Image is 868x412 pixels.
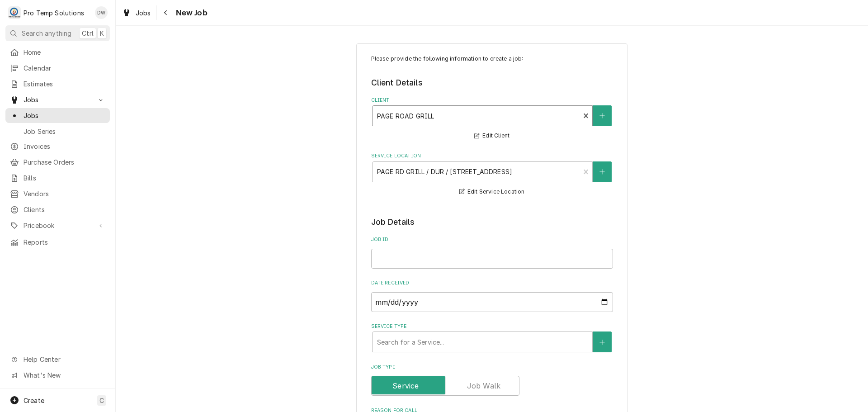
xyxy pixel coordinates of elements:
[100,28,104,38] span: K
[473,130,511,142] button: Edit Client
[24,221,92,230] span: Pricebook
[5,170,110,185] a: Bills
[24,173,105,183] span: Bills
[24,127,105,136] span: Job Series
[371,97,613,104] label: Client
[24,157,105,167] span: Purchase Orders
[371,279,613,312] div: Date Received
[371,55,613,63] p: Please provide the following information to create a job:
[5,235,110,250] a: Reports
[5,218,110,233] a: Go to Pricebook
[371,77,613,89] legend: Client Details
[136,8,151,18] span: Jobs
[173,7,208,19] span: New Job
[5,368,110,383] a: Go to What's New
[5,45,110,60] a: Home
[593,161,612,182] button: Create New Location
[8,6,21,19] div: P
[5,124,110,139] a: Job Series
[5,139,110,154] a: Invoices
[5,155,110,170] a: Purchase Orders
[24,47,105,57] span: Home
[118,5,155,20] a: Jobs
[24,142,105,151] span: Invoices
[599,339,605,346] svg: Create New Service
[24,63,105,73] span: Calendar
[24,95,92,104] span: Jobs
[24,79,105,89] span: Estimates
[159,5,173,20] button: Navigate back
[371,216,613,228] legend: Job Details
[8,6,21,19] div: Pro Temp Solutions's Avatar
[24,189,105,199] span: Vendors
[5,76,110,91] a: Estimates
[24,355,104,364] span: Help Center
[24,237,105,247] span: Reports
[5,61,110,76] a: Calendar
[371,364,613,371] label: Job Type
[371,292,613,312] input: yyyy-mm-dd
[24,8,84,18] div: Pro Temp Solutions
[24,205,105,214] span: Clients
[5,108,110,123] a: Jobs
[22,28,71,38] span: Search anything
[5,352,110,367] a: Go to Help Center
[5,92,110,107] a: Go to Jobs
[371,236,613,268] div: Job ID
[99,396,104,405] span: C
[5,186,110,201] a: Vendors
[371,323,613,330] label: Service Type
[371,364,613,396] div: Job Type
[371,152,613,197] div: Service Location
[371,279,613,287] label: Date Received
[371,236,613,243] label: Job ID
[599,169,605,175] svg: Create New Location
[95,6,108,19] div: Dana Williams's Avatar
[593,331,612,352] button: Create New Service
[458,186,526,198] button: Edit Service Location
[371,152,613,160] label: Service Location
[95,6,108,19] div: DW
[371,97,613,142] div: Client
[82,28,94,38] span: Ctrl
[24,370,104,380] span: What's New
[5,202,110,217] a: Clients
[371,323,613,352] div: Service Type
[24,111,105,120] span: Jobs
[24,397,44,404] span: Create
[599,113,605,119] svg: Create New Client
[5,25,110,41] button: Search anythingCtrlK
[593,105,612,126] button: Create New Client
